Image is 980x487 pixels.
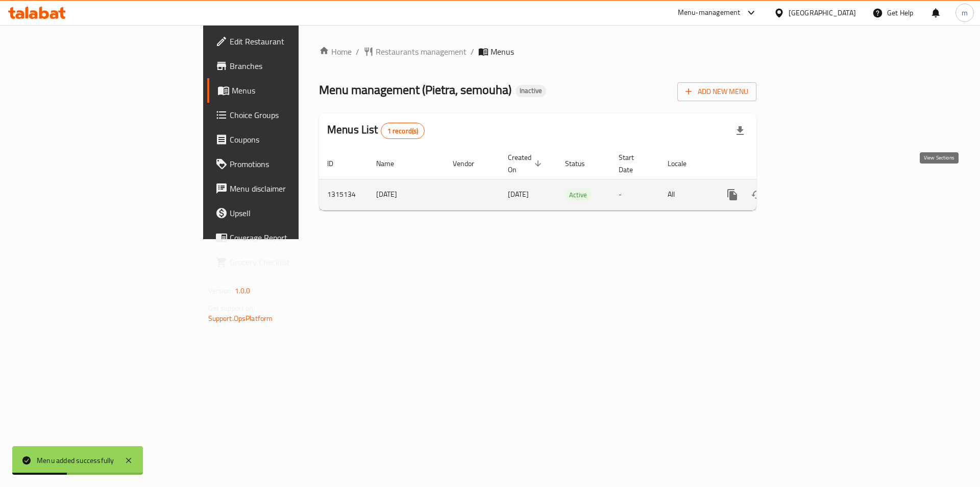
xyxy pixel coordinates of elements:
[962,7,968,18] span: m
[207,176,367,201] a: Menu disclaimer
[207,29,367,54] a: Edit Restaurant
[207,127,367,152] a: Coupons
[230,109,359,121] span: Choice Groups
[678,7,741,19] div: Menu-management
[230,256,359,268] span: Grocery Checklist
[230,35,359,48] span: Edit Restaurant
[668,157,700,170] span: Locale
[565,189,591,201] span: Active
[319,78,511,101] span: Menu management ( Pietra, semouha )
[677,82,756,101] button: Add New Menu
[381,123,425,139] div: Total records count
[381,126,425,136] span: 1 record(s)
[207,152,367,176] a: Promotions
[230,158,359,170] span: Promotions
[376,45,467,58] span: Restaurants management
[565,189,591,201] div: Active
[728,119,752,143] div: Export file
[207,250,367,274] a: Grocery Checklist
[471,45,474,58] li: /
[516,86,546,95] span: Inactive
[516,85,546,97] div: Inactive
[720,182,745,207] button: more
[363,45,467,58] a: Restaurants management
[712,148,826,179] th: Actions
[508,188,529,201] span: [DATE]
[327,122,425,139] h2: Menus List
[207,78,367,103] a: Menus
[230,207,359,219] span: Upsell
[207,54,367,78] a: Branches
[230,182,359,195] span: Menu disclaimer
[319,148,826,211] table: enhanced table
[565,157,598,170] span: Status
[230,231,359,244] span: Coverage Report
[235,284,251,297] span: 1.0.0
[619,151,647,176] span: Start Date
[610,179,659,210] td: -
[453,157,487,170] span: Vendor
[207,225,367,250] a: Coverage Report
[376,157,407,170] span: Name
[319,45,756,58] nav: breadcrumb
[208,302,255,315] span: Get support on:
[208,284,233,297] span: Version:
[207,201,367,225] a: Upsell
[368,179,445,210] td: [DATE]
[37,455,114,466] div: Menu added successfully
[230,60,359,72] span: Branches
[685,85,748,98] span: Add New Menu
[491,45,514,58] span: Menus
[659,179,712,210] td: All
[232,84,359,97] span: Menus
[208,312,273,325] a: Support.OpsPlatform
[327,157,347,170] span: ID
[230,133,359,146] span: Coupons
[789,7,856,18] div: [GEOGRAPHIC_DATA]
[508,151,545,176] span: Created On
[207,103,367,127] a: Choice Groups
